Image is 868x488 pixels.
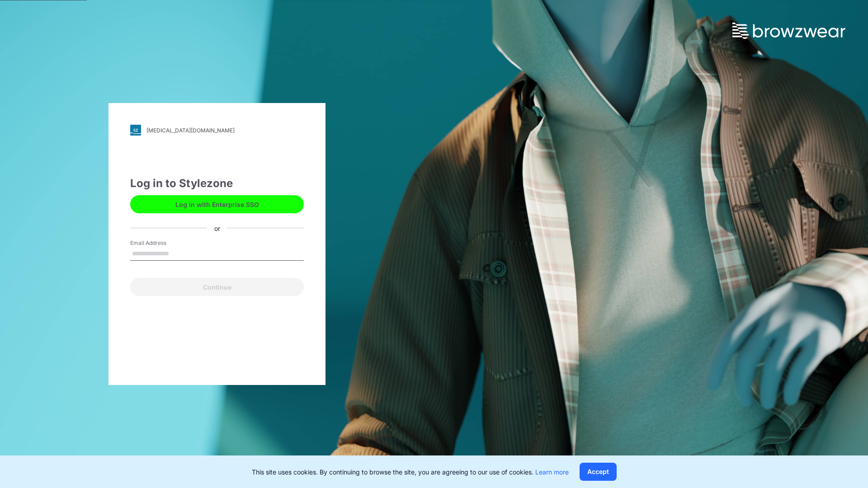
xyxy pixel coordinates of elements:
[535,468,569,476] a: Learn more
[252,467,569,477] p: This site uses cookies. By continuing to browse the site, you are agreeing to our use of cookies.
[130,239,193,247] label: Email Address
[130,195,304,213] button: Log in with Enterprise SSO
[207,223,227,233] div: or
[130,175,304,192] div: Log in to Stylezone
[732,23,845,39] img: browzwear-logo.73288ffb.svg
[580,463,617,481] button: Accept
[146,127,235,134] div: [MEDICAL_DATA][DOMAIN_NAME]
[130,125,304,136] a: [MEDICAL_DATA][DOMAIN_NAME]
[130,125,141,136] img: svg+xml;base64,PHN2ZyB3aWR0aD0iMjgiIGhlaWdodD0iMjgiIHZpZXdCb3g9IjAgMCAyOCAyOCIgZmlsbD0ibm9uZSIgeG...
